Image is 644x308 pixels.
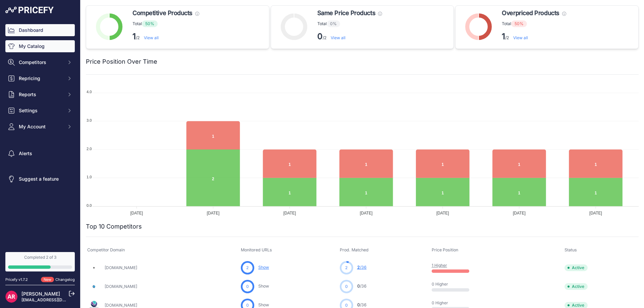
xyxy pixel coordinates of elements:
span: 0 [246,284,249,290]
a: Changelog [55,277,75,282]
span: 2 [345,265,347,271]
tspan: [DATE] [360,211,373,215]
span: 0 [357,302,360,307]
a: Completed 2 of 3 [5,252,75,271]
span: 0% [327,20,340,27]
div: Pricefy v1.7.2 [5,277,28,283]
span: Status [565,247,577,252]
span: 2 [357,265,360,270]
p: Total [132,20,199,27]
button: Settings [5,105,75,117]
button: Repricing [5,72,75,84]
tspan: 3.0 [87,118,92,122]
tspan: [DATE] [130,211,143,215]
tspan: [DATE] [436,211,449,215]
span: 50% [142,20,158,27]
a: 0/36 [357,302,367,307]
span: Competitive Products [132,8,193,18]
span: 0 [357,284,360,289]
span: Competitor Domain [87,247,125,252]
tspan: 4.0 [87,90,92,94]
tspan: [DATE] [513,211,526,215]
a: Show [258,265,269,270]
a: 2/36 [357,265,367,270]
a: [PERSON_NAME] [21,291,60,297]
tspan: [DATE] [283,211,296,215]
nav: Sidebar [5,24,75,244]
a: 1 Higher [432,263,447,268]
span: Reports [19,91,63,98]
span: Same Price Products [317,8,375,18]
a: View all [144,35,159,40]
span: 50% [511,20,527,27]
a: Alerts [5,147,75,160]
a: [DOMAIN_NAME] [105,265,137,270]
a: 0/36 [357,284,367,289]
tspan: [DATE] [207,211,220,215]
p: Total [317,20,382,27]
strong: 1 [132,32,136,41]
a: Dashboard [5,24,75,36]
p: 0 Higher [432,282,475,287]
h2: Top 10 Competitors [86,222,142,231]
a: [EMAIL_ADDRESS][DOMAIN_NAME] [21,297,92,302]
span: 0 [345,284,348,290]
span: My Account [19,123,63,130]
a: View all [331,35,345,40]
a: Show [258,302,269,307]
span: Active [565,264,588,271]
a: Suggest a feature [5,173,75,185]
a: [DOMAIN_NAME] [105,284,137,289]
p: 0 Higher [432,300,475,306]
button: My Account [5,121,75,133]
button: Competitors [5,56,75,68]
span: 2 [246,265,249,271]
tspan: 1.0 [87,175,92,179]
span: Prod. Matched [340,247,369,252]
a: Show [258,284,269,289]
span: Repricing [19,75,63,82]
tspan: [DATE] [589,211,602,215]
strong: 0 [317,32,323,41]
p: /2 [317,31,382,42]
strong: 1 [502,32,505,41]
div: Completed 2 of 3 [8,255,72,260]
span: Active [565,283,588,290]
a: View all [513,35,528,40]
p: /2 [502,31,566,42]
span: Price Position [432,247,458,252]
span: New [41,277,54,283]
tspan: 2.0 [87,147,92,151]
a: My Catalog [5,40,75,52]
h2: Price Position Over Time [86,57,157,66]
span: Monitored URLs [241,247,272,252]
tspan: 0.0 [87,203,92,207]
a: [DOMAIN_NAME] [105,303,137,308]
span: Competitors [19,59,63,66]
p: /2 [132,31,199,42]
span: Settings [19,107,63,114]
span: Overpriced Products [502,8,559,18]
p: Total [502,20,566,27]
button: Reports [5,88,75,101]
img: Pricefy Logo [5,7,54,13]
